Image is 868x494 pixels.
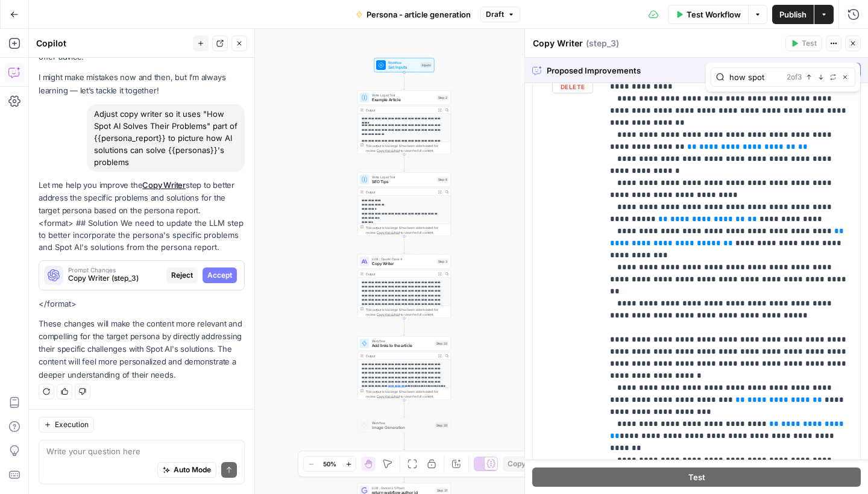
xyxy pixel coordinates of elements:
span: Prompt Changes [68,267,162,273]
button: Test Workflow [668,5,748,24]
button: Copy [503,456,530,472]
button: Reject [166,267,198,283]
span: Workflow [372,339,433,343]
span: Proposed Improvements [547,64,752,77]
div: Step 31 [436,488,448,493]
span: Accept [207,270,232,281]
span: Example Article [372,97,435,103]
p: Let me help you improve the step to better address the specific problems and solutions for the ta... [39,179,245,217]
div: Step 22 [435,341,448,346]
span: Set Inputs [388,64,418,70]
button: Test [785,36,822,51]
span: Copy the output [377,395,400,398]
span: Write Liquid Text [372,93,435,98]
div: Adjust copy writer so it uses "How Spot AI Solves Their Problems" part of {{persona_report}} to p... [87,104,245,172]
span: ( step_3 ) [586,37,619,49]
span: Draft [486,9,504,20]
span: Workflow [372,421,433,425]
span: 2 of 3 [787,72,802,83]
button: Draft [480,7,520,22]
g: Edge from step_3 to step_22 [403,318,405,336]
p: I might make mistakes now and then, but I’m always learning — let’s tackle it together! [39,71,245,96]
span: LLM · Gemini 2.5 Flash [372,486,433,490]
span: Test [688,471,705,483]
span: Test [802,38,817,49]
g: Edge from start to step_2 [403,72,405,90]
input: Search [729,71,782,83]
div: Copilot [36,37,189,49]
div: Step 20 [435,423,448,428]
span: Reject [171,270,193,281]
g: Edge from step_2 to step_6 [403,154,405,172]
textarea: Copy Writer [533,37,583,49]
span: Add links to the article [372,343,433,349]
span: Execution [55,419,89,430]
span: 50% [323,459,336,469]
div: This output is too large & has been abbreviated for review. to view the full content. [366,389,448,399]
span: Write Liquid Text [372,175,435,180]
g: Edge from step_20 to step_5 [403,433,405,450]
div: Step 3 [437,259,448,264]
span: Auto Mode [174,464,211,475]
div: Output [366,272,435,277]
button: Delete [552,80,593,93]
span: Workflow [388,60,418,65]
a: Copy Writer [142,180,186,190]
span: LLM · Claude Opus 4 [372,257,435,261]
div: This output is too large & has been abbreviated for review. to view the full content. [366,225,448,235]
div: Output [366,190,435,195]
span: Test Workflow [687,8,741,20]
button: Accept [203,267,237,283]
span: Copy [508,458,526,469]
g: Edge from step_5 to step_31 [403,465,405,483]
g: Edge from step_6 to step_3 [403,236,405,254]
span: Copy Writer (step_3) [68,273,162,284]
span: Copy the output [377,231,400,234]
div: Inputs [421,63,432,68]
span: Copy the output [377,313,400,316]
button: Auto Mode [157,462,216,478]
div: Output [366,354,435,358]
div: This output is too large & has been abbreviated for review. to view the full content. [366,143,448,153]
button: Persona - article generation [348,5,478,24]
div: Step 2 [437,95,448,101]
span: Persona - article generation [366,8,471,20]
div: This output is too large & has been abbreviated for review. to view the full content. [366,307,448,317]
span: Copy the output [377,149,400,152]
div: Step 6 [437,177,448,183]
button: Test [532,467,861,487]
span: Publish [779,8,807,20]
span: Image Generation [372,425,433,431]
div: WorkflowImage GenerationStep 20 [357,418,451,433]
div: WorkflowSet InputsInputs [357,58,451,72]
span: SEO Tips [372,179,435,185]
span: Copy Writer [372,261,435,267]
button: Execution [39,417,94,433]
g: Edge from step_22 to step_20 [403,400,405,417]
div: <format> ## Solution We need to update the LLM step to better incorporate the persona's specific ... [39,179,245,381]
button: Publish [772,5,814,24]
p: These changes will make the content more relevant and compelling for the target persona by direct... [39,317,245,381]
div: Output [366,108,435,113]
